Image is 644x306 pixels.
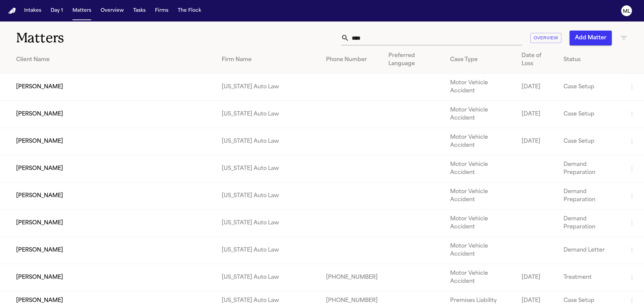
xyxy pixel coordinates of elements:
td: [DATE] [516,101,558,128]
td: Motor Vehicle Accident [445,74,517,101]
td: Demand Preparation [558,155,623,182]
td: Motor Vehicle Accident [445,155,517,182]
button: Add Matter [570,31,612,45]
img: Finch Logo [8,8,16,14]
td: [DATE] [516,128,558,155]
td: [US_STATE] Auto Law [216,182,321,210]
td: [DATE] [516,74,558,101]
td: [DATE] [516,264,558,291]
td: Case Setup [558,101,623,128]
td: [US_STATE] Auto Law [216,101,321,128]
td: Motor Vehicle Accident [445,264,517,291]
td: [PHONE_NUMBER] [321,264,383,291]
td: [US_STATE] Auto Law [216,264,321,291]
button: Intakes [21,5,44,17]
td: Motor Vehicle Accident [445,101,517,128]
div: Case Type [450,56,511,64]
td: Demand Preparation [558,210,623,237]
td: Motor Vehicle Accident [445,210,517,237]
td: Treatment [558,264,623,291]
div: Status [563,56,617,64]
td: Demand Letter [558,237,623,264]
td: [US_STATE] Auto Law [216,237,321,264]
td: Case Setup [558,128,623,155]
td: Motor Vehicle Accident [445,182,517,210]
div: Phone Number [326,56,378,64]
td: Motor Vehicle Accident [445,128,517,155]
td: [US_STATE] Auto Law [216,74,321,101]
div: Client Name [16,56,211,64]
div: Date of Loss [522,52,553,68]
td: [US_STATE] Auto Law [216,128,321,155]
button: Overview [98,5,126,17]
button: Day 1 [48,5,66,17]
div: Preferred Language [388,52,439,68]
button: Overview [530,33,561,43]
h1: Matters [16,30,194,46]
td: Demand Preparation [558,182,623,210]
a: Home [8,8,16,14]
button: Tasks [130,5,148,17]
button: The Flock [175,5,204,17]
td: [US_STATE] Auto Law [216,155,321,182]
td: Case Setup [558,74,623,101]
button: Firms [152,5,171,17]
button: Matters [70,5,94,17]
div: Firm Name [222,56,315,64]
td: [US_STATE] Auto Law [216,210,321,237]
td: Motor Vehicle Accident [445,237,517,264]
